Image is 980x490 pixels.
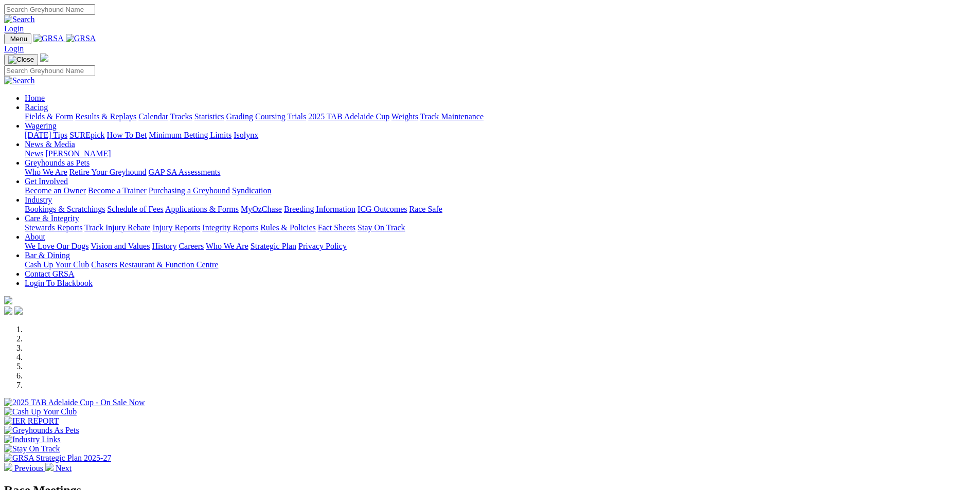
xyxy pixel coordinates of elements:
[4,453,111,463] img: GRSA Strategic Plan 2025-27
[10,35,27,43] span: Menu
[25,158,90,167] a: Greyhounds as Pets
[149,186,230,195] a: Purchasing a Greyhound
[298,242,347,250] a: Privacy Policy
[391,112,418,121] a: Weights
[66,34,96,43] img: GRSA
[251,242,296,250] a: Strategic Plan
[25,131,976,140] div: Wagering
[152,223,200,232] a: Injury Reports
[91,260,218,269] a: Chasers Restaurant & Function Centre
[84,223,150,232] a: Track Injury Rebate
[4,76,35,85] img: Search
[56,464,72,473] span: Next
[45,149,111,158] a: [PERSON_NAME]
[4,435,61,444] img: Industry Links
[75,112,136,121] a: Results & Replays
[25,186,86,195] a: Become an Owner
[232,186,271,195] a: Syndication
[25,103,48,112] a: Racing
[107,131,147,139] a: How To Bet
[170,112,192,121] a: Tracks
[25,269,74,278] a: Contact GRSA
[25,205,105,213] a: Bookings & Scratchings
[88,186,147,195] a: Become a Trainer
[308,112,389,121] a: 2025 TAB Adelaide Cup
[4,65,95,76] input: Search
[4,24,24,33] a: Login
[4,398,145,407] img: 2025 TAB Adelaide Cup - On Sale Now
[25,140,75,149] a: News & Media
[25,168,976,177] div: Greyhounds as Pets
[4,44,24,53] a: Login
[241,205,282,213] a: MyOzChase
[25,279,93,287] a: Login To Blackbook
[25,121,57,130] a: Wagering
[4,463,12,471] img: chevron-left-pager-white.svg
[287,112,306,121] a: Trials
[25,195,52,204] a: Industry
[4,296,12,304] img: logo-grsa-white.png
[25,242,88,250] a: We Love Our Dogs
[194,112,224,121] a: Statistics
[420,112,484,121] a: Track Maintenance
[25,260,89,269] a: Cash Up Your Club
[226,112,253,121] a: Grading
[25,251,70,260] a: Bar & Dining
[4,464,45,473] a: Previous
[69,168,147,176] a: Retire Your Greyhound
[69,131,104,139] a: SUREpick
[4,407,77,416] img: Cash Up Your Club
[409,205,442,213] a: Race Safe
[152,242,176,250] a: History
[25,112,976,121] div: Racing
[4,426,79,435] img: Greyhounds As Pets
[25,223,82,232] a: Stewards Reports
[358,205,407,213] a: ICG Outcomes
[25,177,68,186] a: Get Involved
[4,15,35,24] img: Search
[25,223,976,232] div: Care & Integrity
[25,186,976,195] div: Get Involved
[25,232,45,241] a: About
[25,205,976,214] div: Industry
[14,464,43,473] span: Previous
[25,131,67,139] a: [DATE] Tips
[4,416,59,426] img: IER REPORT
[149,131,231,139] a: Minimum Betting Limits
[33,34,64,43] img: GRSA
[4,33,31,44] button: Toggle navigation
[107,205,163,213] a: Schedule of Fees
[25,260,976,269] div: Bar & Dining
[234,131,258,139] a: Isolynx
[25,242,976,251] div: About
[4,444,60,453] img: Stay On Track
[165,205,239,213] a: Applications & Forms
[25,168,67,176] a: Who We Are
[179,242,204,250] a: Careers
[45,463,54,471] img: chevron-right-pager-white.svg
[318,223,355,232] a: Fact Sheets
[284,205,355,213] a: Breeding Information
[25,94,45,102] a: Home
[25,149,976,158] div: News & Media
[358,223,405,232] a: Stay On Track
[40,53,48,62] img: logo-grsa-white.png
[25,214,79,223] a: Care & Integrity
[91,242,150,250] a: Vision and Values
[206,242,248,250] a: Who We Are
[8,56,34,64] img: Close
[4,54,38,65] button: Toggle navigation
[45,464,72,473] a: Next
[25,112,73,121] a: Fields & Form
[260,223,316,232] a: Rules & Policies
[4,306,12,315] img: facebook.svg
[138,112,168,121] a: Calendar
[202,223,258,232] a: Integrity Reports
[4,4,95,15] input: Search
[14,306,23,315] img: twitter.svg
[255,112,286,121] a: Coursing
[25,149,43,158] a: News
[149,168,221,176] a: GAP SA Assessments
